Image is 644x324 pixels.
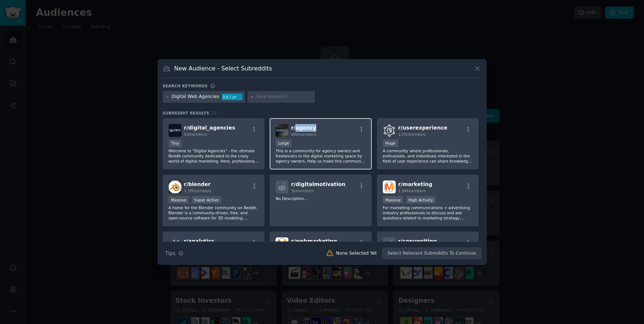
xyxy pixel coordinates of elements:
[165,250,176,257] span: Tips
[169,196,189,204] div: Massive
[169,205,259,221] p: A home for the Blender community on Reddit. Blender is a community-driven, free, and open-source ...
[184,132,207,136] span: 43 members
[383,148,473,164] p: A community where professionals, enthusiasts, and individuals interested in the field of user exp...
[291,132,316,136] span: 60k members
[406,196,436,204] div: High Activity
[276,196,366,201] p: No Description...
[192,196,222,204] div: Super Active
[276,139,292,147] div: Large
[212,111,217,115] span: 11
[222,94,242,100] div: 3.6 / yr
[398,125,447,131] span: r/ userexperience
[291,125,316,131] span: r/ agency
[383,205,473,221] p: For marketing communications + advertising industry professionals to discuss and ask questions re...
[276,237,288,250] img: webmarketing
[169,139,182,147] div: Tiny
[184,181,211,187] span: r/ blender
[169,124,181,137] img: digital_agencies
[291,189,314,193] span: 3k members
[169,181,181,193] img: blender
[291,181,345,187] span: r/ digitalmotivation
[184,189,212,193] span: 1.3M members
[184,125,235,131] span: r/ digital_agencies
[169,148,259,164] p: Welcome to "Digital Agencies" - the ultimate Reddit community dedicated to the crazy world of dig...
[163,110,209,116] span: Subreddit Results
[383,181,396,193] img: marketing
[276,124,288,137] img: agency
[398,132,426,136] span: 137k members
[383,124,396,137] img: userexperience
[398,181,432,187] span: r/ marketing
[169,237,181,250] img: analytics
[276,148,366,164] p: This is a community for agency owners and freelancers in the digital marketing space by agency ow...
[383,139,398,147] div: Huge
[383,196,403,204] div: Massive
[398,189,426,193] span: 1.9M members
[291,238,337,244] span: r/ webmarketing
[398,238,437,244] span: r/ copywriting
[163,83,208,88] h3: Search keywords
[256,94,312,100] input: New Keyword
[184,238,215,244] span: r/ analytics
[172,94,219,100] div: Digital Web Agencies
[336,250,377,257] div: None Selected Yet
[174,65,272,72] h3: New Audience - Select Subreddits
[163,247,186,260] button: Tips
